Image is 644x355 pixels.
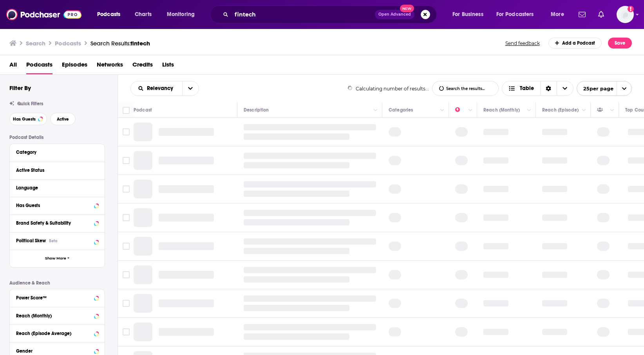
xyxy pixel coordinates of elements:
[378,13,411,16] span: Open Advanced
[628,6,634,12] svg: Add a profile image
[130,81,199,96] h2: Choose List sort
[617,6,634,23] button: Show profile menu
[16,331,92,336] div: Reach (Episode Average)
[182,81,199,96] button: open menu
[438,106,447,115] button: Column Actions
[9,135,105,140] p: Podcast Details
[579,106,589,115] button: Column Actions
[16,183,98,193] button: Language
[548,38,602,49] a: Add a Podcast
[545,8,574,21] button: open menu
[16,185,93,191] div: Language
[491,8,545,21] button: open menu
[97,9,120,20] span: Podcasts
[130,40,150,47] span: fintech
[161,8,205,21] button: open menu
[123,328,130,335] span: Toggle select row
[577,83,613,95] span: 25 per page
[455,105,466,115] div: Power Score
[525,106,534,115] button: Column Actions
[542,105,579,115] div: Reach (Episode)
[123,128,130,135] span: Toggle select row
[132,58,153,74] a: Credits
[16,328,98,338] button: Reach (Episode Average)
[123,214,130,221] span: Toggle select row
[608,106,617,115] button: Column Actions
[49,238,58,243] div: Beta
[123,243,130,250] span: Toggle select row
[452,9,483,20] span: For Business
[400,5,414,12] span: New
[244,105,269,115] div: Description
[16,150,93,155] div: Category
[608,38,632,49] button: Save
[595,8,607,21] a: Show notifications dropdown
[16,147,98,157] button: Category
[9,113,47,125] button: Has Guests
[45,256,66,261] span: Show More
[16,220,92,226] div: Brand Safety & Suitability
[540,81,557,96] div: Sort Direction
[9,84,31,92] h2: Filter By
[90,40,150,47] div: Search Results:
[134,105,152,115] div: Podcast
[16,313,92,319] div: Reach (Monthly)
[16,310,98,320] button: Reach (Monthly)
[347,86,429,92] div: Calculating number of results...
[16,168,93,173] div: Active Status
[575,8,589,21] a: Show notifications dropdown
[16,203,92,208] div: Has Guests
[217,5,444,23] div: Search podcasts, credits, & more...
[16,200,98,210] button: Has Guests
[371,106,380,115] button: Column Actions
[9,58,17,74] a: All
[16,236,98,245] button: Political SkewBeta
[502,81,573,96] h2: Choose View
[90,40,150,47] a: Search Results:fintech
[551,9,564,20] span: More
[62,58,87,74] a: Episodes
[617,6,634,23] img: User Profile
[135,9,152,20] span: Charts
[577,81,632,96] button: open menu
[16,348,92,354] div: Gender
[6,7,81,22] img: Podchaser - Follow, Share and Rate Podcasts
[167,9,195,20] span: Monitoring
[26,58,52,74] a: Podcasts
[123,157,130,164] span: Toggle select row
[597,105,608,115] div: Has Guests
[123,300,130,307] span: Toggle select row
[16,165,98,175] button: Active Status
[147,86,176,91] span: Relevancy
[617,6,634,23] span: Logged in as patiencebaldacci
[232,8,375,21] input: Search podcasts, credits, & more...
[13,117,36,121] span: Has Guests
[10,250,105,267] button: Show More
[130,8,156,21] a: Charts
[466,106,475,115] button: Column Actions
[162,58,174,74] span: Lists
[496,9,534,20] span: For Podcasters
[389,105,413,115] div: Categories
[26,40,45,47] h3: Search
[55,40,81,47] h3: Podcasts
[57,117,69,121] span: Active
[16,238,46,243] span: Political Skew
[375,10,414,19] button: Open AdvancedNew
[97,58,123,74] a: Networks
[520,86,534,91] span: Table
[50,113,76,125] button: Active
[16,292,98,302] button: Power Score™
[447,8,493,21] button: open menu
[16,295,92,301] div: Power Score™
[483,105,520,115] div: Reach (Monthly)
[9,280,105,286] p: Audience & Reach
[16,218,98,228] button: Brand Safety & Suitability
